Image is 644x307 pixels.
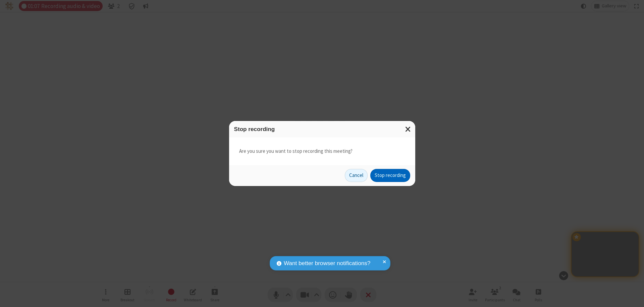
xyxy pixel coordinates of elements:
[345,169,368,182] button: Cancel
[401,121,415,137] button: Close modal
[370,169,410,182] button: Stop recording
[284,259,370,268] span: Want better browser notifications?
[234,126,410,132] h3: Stop recording
[229,137,415,165] div: Are you sure you want to stop recording this meeting?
